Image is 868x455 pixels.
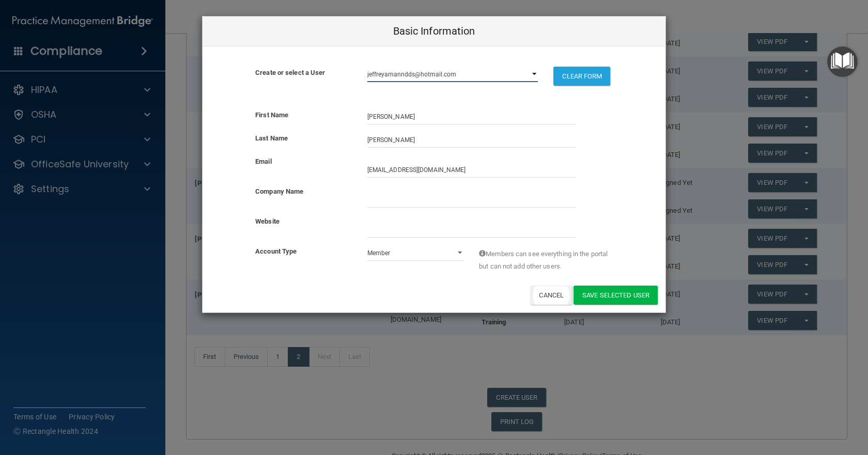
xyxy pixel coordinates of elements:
[255,158,272,165] b: Email
[689,382,856,423] iframe: Drift Widget Chat Controller
[255,134,288,142] b: Last Name
[255,247,297,255] b: Account Type
[574,286,658,305] button: Save selected User
[530,286,572,305] button: Cancel
[255,69,325,76] b: Create or select a User
[827,46,858,77] button: Open Resource Center
[553,67,610,86] button: CLEAR FORM
[203,17,665,46] div: Basic Information
[255,187,303,195] b: Company Name
[255,111,288,119] b: First Name
[255,217,280,225] b: Website
[479,248,613,273] span: Members can see everything in the portal but can not add other users.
